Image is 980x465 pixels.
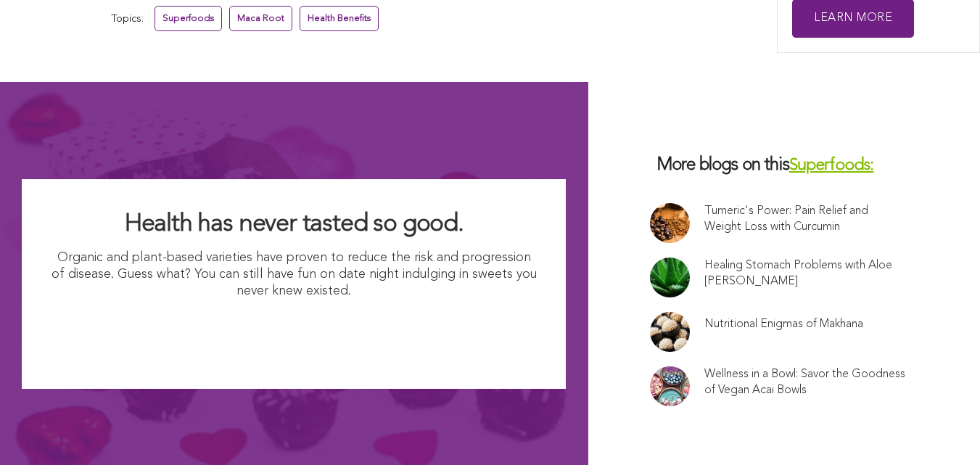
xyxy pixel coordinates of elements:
a: Wellness in a Bowl: Savor the Goodness of Vegan Acai Bowls [704,366,906,398]
p: Organic and plant-based varieties have proven to reduce the risk and progression of disease. Gues... [51,250,537,300]
a: Maca Root [229,6,292,31]
span: Topics: [111,9,144,29]
a: Healing Stomach Problems with Aloe [PERSON_NAME] [704,258,906,289]
a: Health Benefits [300,6,379,31]
a: Tumeric's Power: Pain Relief and Weight Loss with Curcumin [704,203,906,235]
a: Superfoods: [789,157,874,174]
h3: More blogs on this [650,155,918,177]
h2: Health has never tasted so good. [51,208,537,240]
a: Superfoods [155,6,222,31]
iframe: Chat Widget [907,395,980,465]
img: I Want Organic Shopping For Less [152,308,437,360]
a: Nutritional Enigmas of Makhana [704,316,863,332]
